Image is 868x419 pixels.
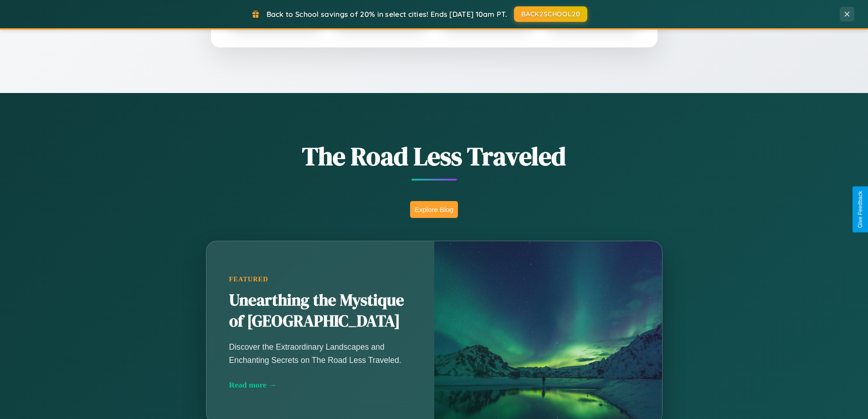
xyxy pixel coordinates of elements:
[229,380,411,390] div: Read more →
[410,201,458,218] button: Explore Blog
[229,290,411,332] h2: Unearthing the Mystique of [GEOGRAPHIC_DATA]
[514,6,587,22] button: BACK2SCHOOL20
[857,191,863,228] div: Give Feedback
[229,275,411,283] div: Featured
[267,10,507,19] span: Back to School savings of 20% in select cities! Ends [DATE] 10am PT.
[229,341,411,366] p: Discover the Extraordinary Landscapes and Enchanting Secrets on The Road Less Traveled.
[161,139,708,174] h1: The Road Less Traveled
